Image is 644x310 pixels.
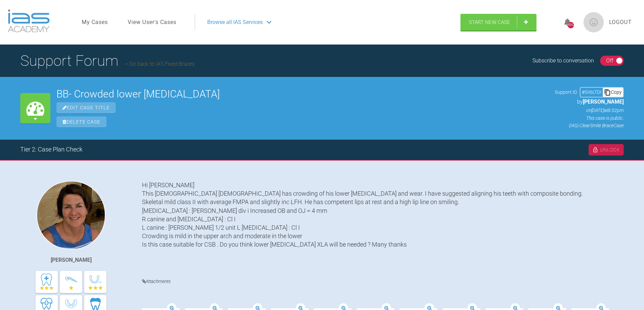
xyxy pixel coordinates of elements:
[580,88,603,96] div: # 5II6LTDI
[37,181,105,250] img: Margaret De Verteuil
[469,19,510,25] span: Start New Case
[555,122,624,129] p: (IAS) ClearSmile Brace Case
[56,116,106,128] span: Delete Case
[555,107,624,114] p: on [DATE] at 8:32pm
[583,98,624,105] span: [PERSON_NAME]
[142,277,624,286] h4: Attachments
[207,18,263,27] span: Browse all IAS Services
[128,18,176,27] a: View User's Cases
[20,49,195,73] h1: Support Forum
[56,102,116,113] span: Edit Case Title
[606,56,613,65] div: Off
[20,145,82,154] div: Tier 2: Case Plan Check
[8,9,50,32] img: logo-light.3e3ef733.png
[142,181,624,267] div: Hi [PERSON_NAME] This [DEMOGRAPHIC_DATA] [DEMOGRAPHIC_DATA] has crowding of his lower [MEDICAL_DA...
[555,97,624,106] p: by
[589,144,624,156] div: Unlock
[592,147,598,153] img: unlock.cc94ed01.svg
[56,89,549,99] h2: BB- Crowded lower [MEDICAL_DATA]
[568,22,574,28] div: 4842
[603,88,623,96] div: Copy
[609,18,632,27] a: Logout
[82,18,108,27] a: My Cases
[51,256,92,264] div: [PERSON_NAME]
[555,114,624,122] p: This case is public.
[583,12,604,32] img: profile.png
[555,88,577,96] span: Support ID
[460,14,536,31] a: Start New Case
[125,61,195,67] a: Go back to IAS Fixed Braces
[532,56,594,65] div: Subscribe to conversation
